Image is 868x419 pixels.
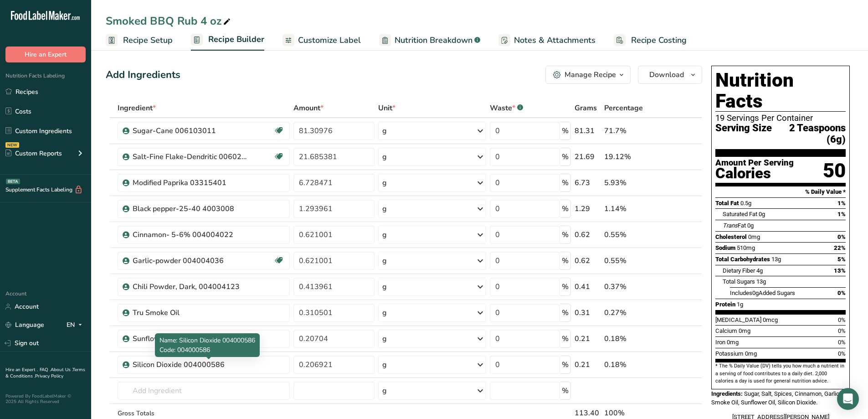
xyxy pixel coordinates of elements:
a: FAQ . [40,367,51,373]
a: Terms & Conditions . [5,367,85,379]
div: Open Intercom Messenger [837,388,859,410]
span: Total Carbohydrates [715,256,770,263]
button: Manage Recipe [545,66,631,84]
div: 71.7% [604,125,659,136]
a: Recipe Costing [614,30,687,51]
span: 0mcg [763,316,778,323]
div: NEW [5,142,19,148]
a: Privacy Policy [35,373,63,379]
section: * The % Daily Value (DV) tells you how much a nutrient in a serving of food contributes to a dail... [715,362,846,385]
input: Add Ingredient [118,382,290,400]
span: 0% [838,350,846,357]
span: 0mg [727,339,739,346]
span: Notes & Attachments [514,34,596,47]
span: Grams [575,103,597,114]
span: 0mg [748,233,760,240]
span: Calcium [715,327,737,334]
div: g [382,255,387,266]
div: Smoked BBQ Rub 4 oz [106,13,232,29]
div: 1.29 [575,203,601,214]
span: Name: Silicon Dioxide 004000586 [159,336,255,345]
span: Protein [715,301,735,308]
div: Calories [715,167,794,180]
div: Manage Recipe [565,69,616,80]
span: 1% [837,211,846,217]
span: 0g [752,290,759,296]
span: 13% [834,267,846,274]
div: g [382,229,387,240]
div: Waste [490,103,523,114]
span: 0% [838,316,846,323]
span: 0% [838,339,846,346]
div: Amount Per Serving [715,159,794,167]
a: Notes & Attachments [498,30,596,51]
div: 81.31 [575,125,601,136]
div: BETA [6,179,20,184]
span: Includes Added Sugars [730,290,795,296]
span: Unit [378,103,395,114]
span: Saturated Fat [723,211,757,217]
div: 0.55% [604,255,659,266]
div: 100% [604,408,659,419]
span: Sugar, Salt, Spices, Cinnamon, Garlic, Smoke Oil, Sunflower Oil, Silicon Dioxide. [711,390,841,406]
span: 1% [837,200,846,207]
div: 0.27% [604,307,659,318]
div: 19 Servings Per Container [715,114,846,123]
span: Recipe Costing [631,34,687,47]
div: g [382,177,387,188]
span: 510mg [737,244,755,251]
span: Potassium [715,350,744,357]
div: g [382,203,387,214]
span: Recipe Builder [208,33,264,46]
span: 0mg [739,327,750,334]
div: 6.73 [575,177,601,188]
button: Download [638,66,702,84]
div: 19.12% [604,151,659,162]
div: 0.21 [575,333,601,344]
a: Hire an Expert . [5,367,38,373]
span: Sodium [715,244,735,251]
span: Customize Label [298,34,361,47]
div: 0.21 [575,359,601,370]
div: 113.40 [575,408,601,419]
span: Amount [293,103,324,114]
span: 2 Teaspoons (6g) [772,123,846,145]
span: 0g [747,222,754,229]
i: Trans [723,222,738,229]
div: Gross Totals [118,409,290,418]
span: 0% [837,233,846,240]
div: Silicon Dioxide 004000586 [133,359,247,370]
div: g [382,385,387,396]
span: 0% [837,290,846,296]
a: About Us . [51,367,72,373]
span: Fat [723,222,746,229]
span: Ingredient [118,103,156,114]
span: Ingredients: [711,390,743,397]
div: Cinnamon- 5-6% 004004022 [133,229,247,240]
div: Add Ingredients [106,67,180,83]
a: Nutrition Breakdown [379,30,480,51]
span: Dietary Fiber [723,267,755,274]
span: 5% [837,256,846,263]
div: Chili Powder, Dark, 004004123 [133,281,247,292]
div: 0.62 [575,255,601,266]
span: Serving Size [715,123,772,145]
div: 0.62 [575,229,601,240]
div: g [382,281,387,292]
span: Percentage [604,103,643,114]
div: Salt-Fine Flake-Dendritic 006024064 [133,151,247,162]
span: 0g [759,211,765,217]
div: Powered By FoodLabelMaker © 2025 All Rights Reserved [5,393,86,404]
span: 13g [756,278,766,285]
div: 5.93% [604,177,659,188]
div: g [382,333,387,344]
span: 1g [737,301,743,308]
div: 0.55% [604,229,659,240]
span: 22% [834,244,846,251]
div: Tru Smoke Oil [133,307,247,318]
a: Recipe Setup [106,30,173,51]
span: [MEDICAL_DATA] [715,316,761,323]
span: Total Sugars [723,278,755,285]
span: Code: 004000586 [159,346,210,354]
div: 21.69 [575,151,601,162]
